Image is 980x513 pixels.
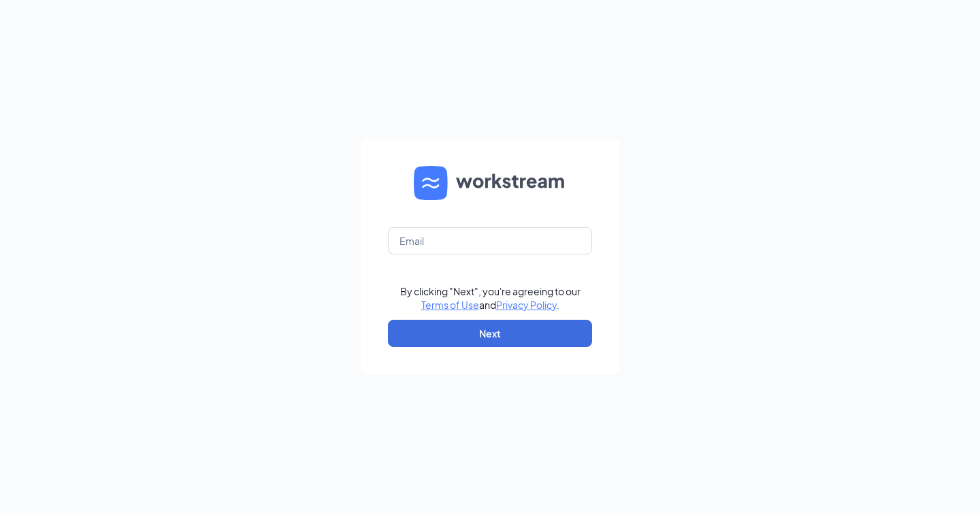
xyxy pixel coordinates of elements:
[414,166,566,200] img: WS logo and Workstream text
[421,299,479,311] a: Terms of Use
[388,227,592,254] input: Email
[400,284,581,312] div: By clicking "Next", you're agreeing to our and .
[496,299,557,311] a: Privacy Policy
[388,320,592,347] button: Next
